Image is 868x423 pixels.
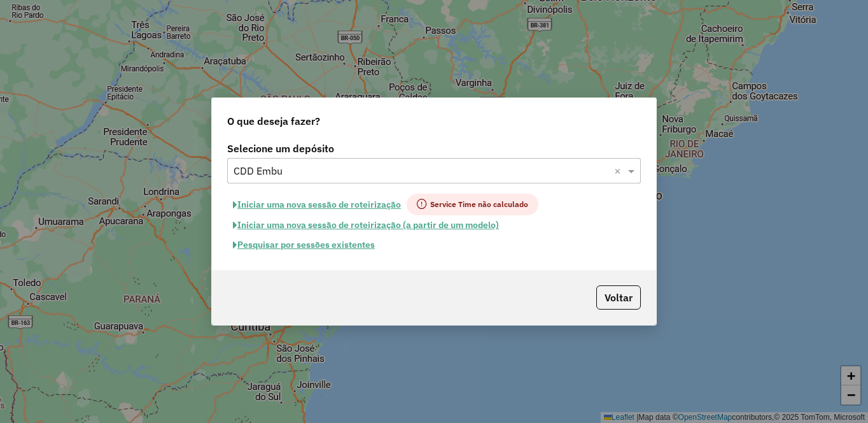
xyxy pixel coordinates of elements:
button: Iniciar uma nova sessão de roteirização (a partir de um modelo) [227,215,505,235]
button: Pesquisar por sessões existentes [227,235,381,255]
span: Clear all [614,163,625,178]
span: Service Time não calculado [407,194,538,215]
span: O que deseja fazer? [227,113,320,129]
button: Voltar [596,285,641,310]
button: Iniciar uma nova sessão de roteirização [227,194,407,215]
label: Selecione um depósito [227,141,641,156]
